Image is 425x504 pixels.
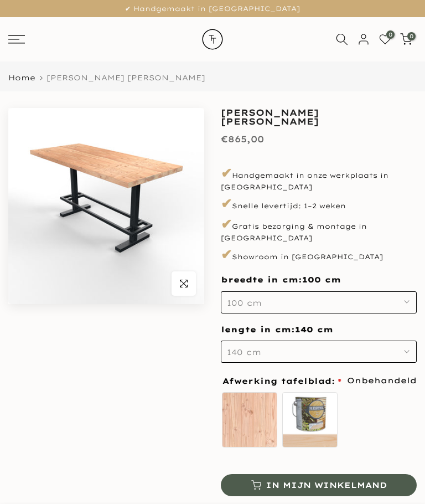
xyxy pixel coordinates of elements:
div: €865,00 [221,131,264,147]
span: ✔ [221,245,232,262]
span: breedte in cm: [221,275,341,285]
span: ✔ [221,194,232,211]
p: Snelle levertijd: 1–2 weken [221,194,417,213]
img: Douglas bartafel mike | bartafelpoot met voetsteun zwart [8,108,204,304]
span: 100 cm [227,297,262,307]
p: Gratis bezorging & montage in [GEOGRAPHIC_DATA] [221,215,417,243]
span: Onbehandeld [347,374,417,388]
span: 100 cm [302,275,341,286]
span: In mijn winkelmand [266,481,387,489]
p: Showroom in [GEOGRAPHIC_DATA] [221,245,417,264]
p: ✔ Handgemaakt in [GEOGRAPHIC_DATA] [14,3,411,15]
img: trend-table [193,17,232,61]
span: 0 [386,30,395,39]
span: 140 cm [295,324,333,335]
button: In mijn winkelmand [221,474,417,496]
span: 140 cm [227,347,261,357]
span: ✔ [221,215,232,232]
a: 0 [400,33,412,45]
button: 140 cm [221,341,417,363]
p: Handgemaakt in onze werkplaats in [GEOGRAPHIC_DATA] [221,164,417,192]
span: ✔ [221,164,232,181]
button: 100 cm [221,291,417,313]
span: 0 [407,32,416,40]
a: Home [8,74,35,81]
span: Afwerking tafelblad: [222,377,341,385]
span: lengte in cm: [221,324,333,334]
a: 0 [379,33,391,45]
span: [PERSON_NAME] [PERSON_NAME] [46,73,205,82]
h1: [PERSON_NAME] [PERSON_NAME] [221,108,417,126]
